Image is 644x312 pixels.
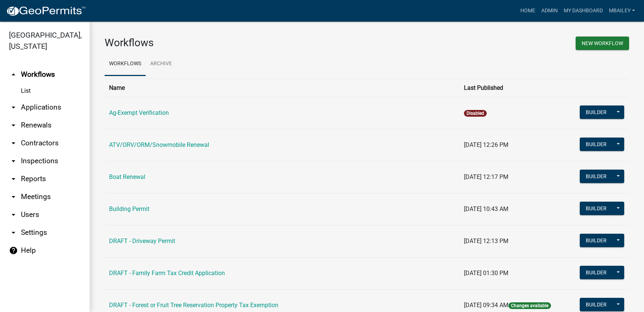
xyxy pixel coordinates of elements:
[464,270,508,277] span: [DATE] 01:30 PM
[464,302,508,309] span: [DATE] 09:34 AM
[105,52,146,76] a: Workflows
[580,234,613,247] button: Builder
[580,298,613,311] button: Builder
[105,37,361,49] h3: Workflows
[538,4,561,18] a: Admin
[109,205,149,212] a: Building Permit
[580,266,613,279] button: Builder
[109,302,278,309] a: DRAFT - Forest or Fruit Tree Reservation Property Tax Exemption
[508,302,551,309] span: Changes available
[464,237,508,245] span: [DATE] 12:13 PM
[459,79,568,97] th: Last Published
[464,205,508,212] span: [DATE] 10:43 AM
[580,170,613,183] button: Builder
[105,79,459,97] th: Name
[580,105,613,119] button: Builder
[9,103,18,112] i: arrow_drop_down
[464,141,508,148] span: [DATE] 12:26 PM
[580,138,613,151] button: Builder
[464,173,508,180] span: [DATE] 12:17 PM
[517,4,538,18] a: Home
[109,173,145,180] a: Boat Renewal
[9,228,18,237] i: arrow_drop_down
[9,192,18,201] i: arrow_drop_down
[561,4,606,18] a: My Dashboard
[464,110,487,117] span: Disabled
[576,37,629,50] button: New Workflow
[9,70,18,79] i: arrow_drop_up
[580,202,613,215] button: Builder
[9,121,18,130] i: arrow_drop_down
[109,237,175,245] a: DRAFT - Driveway Permit
[9,210,18,219] i: arrow_drop_down
[146,52,176,76] a: Archive
[109,141,209,148] a: ATV/ORV/ORM/Snowmobile Renewal
[9,139,18,148] i: arrow_drop_down
[9,157,18,166] i: arrow_drop_down
[9,246,18,255] i: help
[9,174,18,183] i: arrow_drop_down
[109,109,169,116] a: Ag-Exempt Verification
[109,270,225,277] a: DRAFT - Family Farm Tax Credit Application
[606,4,638,18] a: mbailey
